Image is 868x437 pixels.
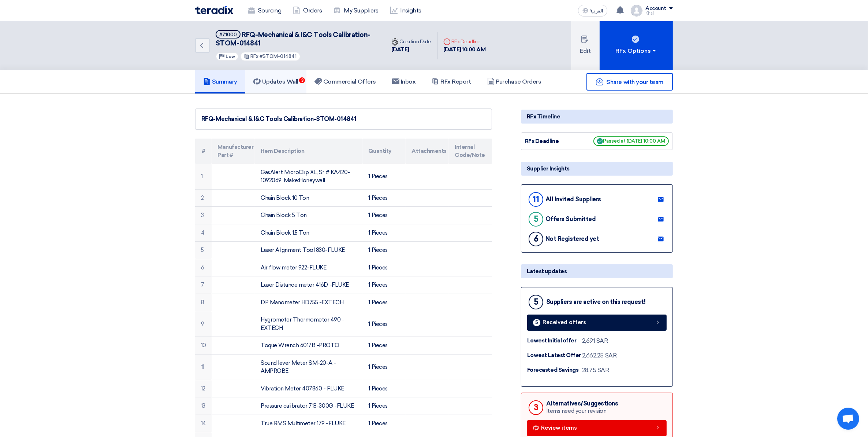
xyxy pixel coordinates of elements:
td: 1 Pieces [363,337,406,355]
td: Air flow meter 922-FLUKE [255,259,362,276]
th: # [195,139,212,164]
span: RFx [251,54,259,59]
td: Vibration Meter 407860 - FLUKE [255,380,362,397]
td: 4 [195,224,212,242]
td: Pressure calibrator 718-300G -FLUKE [255,397,362,415]
a: Summary [195,70,245,93]
td: 11 [195,354,212,380]
a: RFx Report [424,70,479,93]
img: Teradix logo [195,6,233,14]
div: Not Registered yet [545,235,599,242]
a: Insights [384,3,427,19]
a: 5 Received offers [527,315,667,331]
span: 3 [299,77,305,83]
td: 14 [195,415,212,432]
div: 5 [533,319,540,326]
td: 5 [195,242,212,259]
div: RFQ-Mechanical & I&C Tools Calibration-STOM-014841 [201,115,486,124]
td: 1 Pieces [363,354,406,380]
td: 1 Pieces [363,397,406,415]
td: Chain Block 10 Ton [255,189,362,207]
span: Passed at [DATE] 10:00 AM [593,136,669,146]
div: Lowest Initial offer [527,337,582,345]
div: 6 [529,232,543,246]
td: GasAlert MicroClip XL, Sr # KA420-1092069, Make:Honeywell [255,164,362,190]
td: Chain Block 5 Ton [255,207,362,224]
td: 13 [195,397,212,415]
td: 3 [195,207,212,224]
div: Offers Submitted [545,216,596,223]
th: Quantity [363,139,406,164]
div: 28.75 SAR [582,366,609,375]
td: 10 [195,337,212,355]
a: Sourcing [242,3,287,19]
td: 1 Pieces [363,415,406,432]
td: DP Manometer HD755 -EXTECH [255,294,362,311]
td: Toque Wrench 6017B -PROTO [255,337,362,355]
td: Sound lever Meter SM-20-A - AMPROBE [255,354,362,380]
a: Purchase Orders [479,70,550,93]
span: Review items [541,425,577,431]
td: 1 Pieces [363,276,406,294]
div: 3 [529,400,543,415]
div: 2,691 SAR [582,337,608,345]
span: Received offers [543,320,586,325]
td: True RMS Multimeter 179 -FLUKE [255,415,362,432]
td: 1 Pieces [363,294,406,311]
div: All Invited Suppliers [545,196,601,203]
td: Laser Alignment Tool 830-FLUKE [255,242,362,259]
td: 1 Pieces [363,207,406,224]
div: [DATE] [391,45,431,54]
th: Attachments [406,139,449,164]
td: 1 Pieces [363,164,406,190]
td: 7 [195,276,212,294]
div: RFx Options [616,47,657,55]
td: Laser Distance meter 416D -FLUKE [255,276,362,294]
a: Open chat [837,408,859,430]
td: 1 Pieces [363,189,406,207]
div: Forecasted Savings [527,366,582,374]
h5: Summary [203,78,237,85]
td: 1 Pieces [363,311,406,337]
td: Chain Block 1.5 Ton [255,224,362,242]
div: #71000 [219,32,237,37]
td: 1 [195,164,212,190]
div: RFx Timeline [521,110,673,124]
span: Share with your team [607,78,663,85]
td: 1 Pieces [363,259,406,276]
button: Edit [571,21,600,70]
img: profile_test.png [631,5,642,16]
h5: RFQ-Mechanical & I&C Tools Calibration-STOM-014841 [216,30,377,48]
a: Updates Wall3 [245,70,306,93]
h5: Updates Wall [253,78,298,85]
button: RFx Options [600,21,673,70]
div: Supplier Insights [521,162,673,176]
h5: Commercial Offers [314,78,376,85]
a: Inbox [384,70,424,93]
a: Review items [527,420,667,436]
div: Creation Date [391,38,431,45]
div: [DATE] 10:00 AM [443,45,486,54]
div: Account [645,5,666,12]
div: 11 [529,192,543,207]
span: RFQ-Mechanical & I&C Tools Calibration-STOM-014841 [216,31,370,47]
a: Commercial Offers [306,70,384,93]
div: 2,662.25 SAR [582,351,616,360]
a: Orders [287,3,328,19]
span: Low [226,54,235,59]
div: 5 [529,212,543,227]
th: Internal Code/Note [449,139,492,164]
div: RFx Deadline [443,38,486,45]
td: 8 [195,294,212,311]
div: Suppliers are active on this request! [546,298,645,305]
h5: RFx Report [432,78,471,85]
span: العربية [590,8,603,14]
td: 6 [195,259,212,276]
td: Hygrometer Thermometer 490 -EXTECH [255,311,362,337]
span: #STOM-014841 [260,54,297,59]
td: 9 [195,311,212,337]
a: My Suppliers [328,3,384,19]
div: Khalil [645,11,673,15]
th: Manufacturer Part # [212,139,255,164]
div: Items need your revision [546,407,618,415]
